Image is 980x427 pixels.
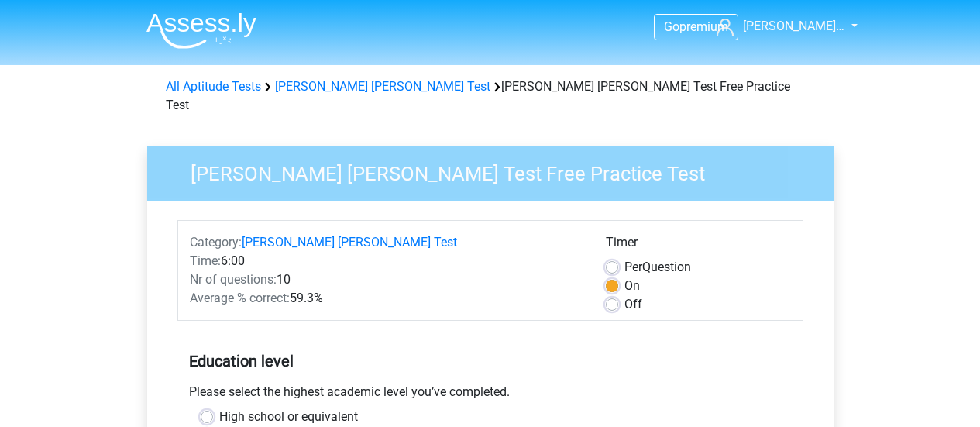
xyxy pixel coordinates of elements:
div: 6:00 [178,252,594,270]
div: 10 [178,270,594,289]
a: Gopremium [655,16,738,37]
label: Question [624,258,691,277]
span: Average % correct: [190,291,290,305]
span: Go [664,19,679,34]
span: Category: [190,235,242,250]
div: [PERSON_NAME] [PERSON_NAME] Test Free Practice Test [160,77,821,115]
div: 59.3% [178,289,594,308]
span: Time: [190,253,221,268]
span: Nr of questions: [190,272,277,287]
a: All Aptitude Tests [166,79,261,94]
div: Please select the highest academic level you’ve completed. [177,383,803,408]
div: Timer [606,233,791,258]
span: Per [624,260,642,274]
a: [PERSON_NAME] [PERSON_NAME] Test [242,235,457,250]
label: On [624,277,640,295]
label: High school or equivalent [219,408,358,426]
h3: [PERSON_NAME] [PERSON_NAME] Test Free Practice Test [172,156,822,186]
a: [PERSON_NAME] [PERSON_NAME] Test [275,79,490,94]
span: premium [679,19,728,34]
img: Assessly [146,12,256,49]
a: [PERSON_NAME]… [710,17,846,36]
h5: Education level [189,346,792,377]
span: [PERSON_NAME]… [743,19,844,33]
label: Off [624,295,642,314]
